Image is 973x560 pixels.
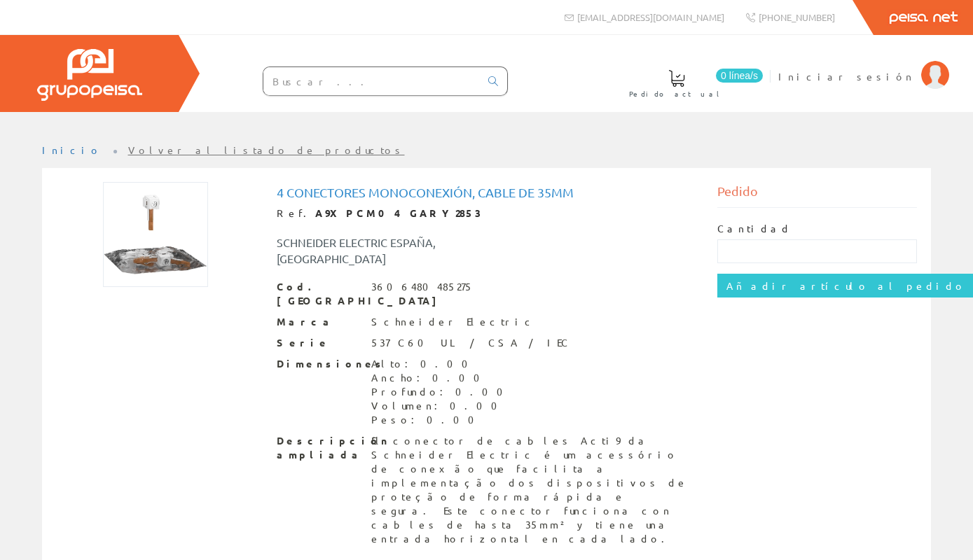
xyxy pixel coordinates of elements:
div: 537 C60 UL / CSA / IEC [371,336,571,350]
div: El conector de cables Acti9 da Schneider Electric é um acessório de conexão que facilita a implem... [371,434,697,546]
span: Marca [277,315,361,329]
span: [PHONE_NUMBER] [759,11,835,23]
img: Grupo Peisa [37,49,142,101]
strong: A9XPCM04 GARY2853 [315,206,481,219]
span: Iniciar sesión [778,69,914,83]
span: Cod. [GEOGRAPHIC_DATA] [277,280,361,308]
div: Ancho: 0.00 [371,371,511,385]
div: Peso: 0.00 [371,413,511,427]
div: Profundo: 0.00 [371,385,511,399]
a: Volver al listado de productos [128,143,405,156]
span: Dimensiones [277,357,361,371]
span: 0 línea/s [716,69,763,83]
a: Inicio [42,143,102,156]
div: Ref. [277,206,697,220]
span: Serie [277,336,361,350]
div: Pedido [717,182,917,208]
span: Descripción ampliada [277,434,361,462]
div: Alto: 0.00 [371,357,511,371]
label: Cantidad [717,222,792,236]
span: [EMAIL_ADDRESS][DOMAIN_NAME] [577,11,724,23]
input: Buscar ... [263,67,480,95]
span: Pedido actual [629,87,724,101]
div: 3606480485275 [371,280,474,294]
div: Volumen: 0.00 [371,399,511,413]
h1: 4 conectores monoconexión, cable de 35mm [277,185,697,199]
div: SCHNEIDER ELECTRIC ESPAÑA, [GEOGRAPHIC_DATA] [266,234,523,267]
img: Foto artículo 4 conectores monoconexión, cable de 35mm (150x150) [103,182,208,287]
div: Schneider Electric [371,315,536,329]
a: Iniciar sesión [778,58,949,71]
